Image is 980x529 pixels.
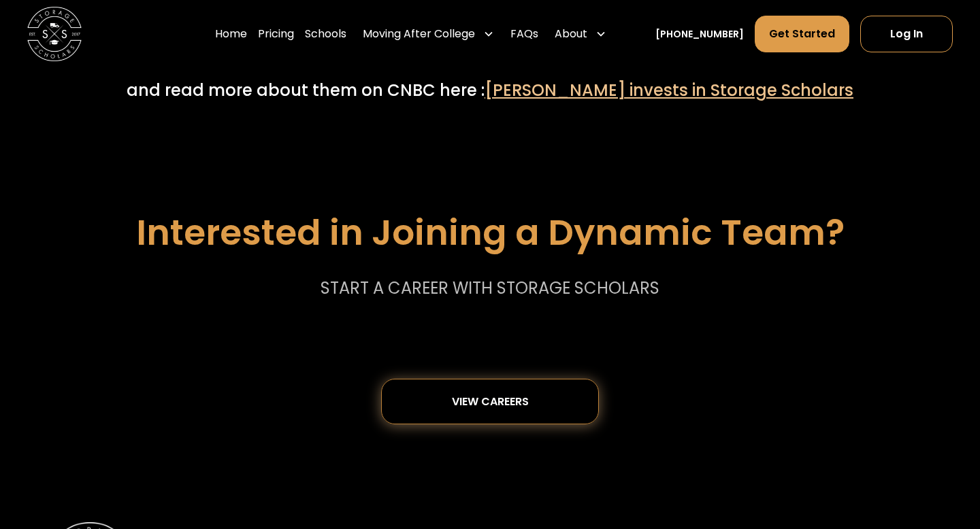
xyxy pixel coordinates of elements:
[321,276,659,301] p: Start a career with storage scholars
[510,15,538,53] a: FAQs
[755,16,849,52] a: Get Started
[655,27,744,41] a: [PHONE_NUMBER]
[27,7,82,61] img: Storage Scholars main logo
[215,15,247,53] a: Home
[549,15,612,53] div: About
[485,79,853,101] a: [PERSON_NAME] invests in Storage Scholars
[452,396,529,408] div: View careers
[305,15,346,53] a: Schools
[860,16,953,52] a: Log In
[357,15,500,53] div: Moving After College
[381,379,599,425] a: View careers
[27,78,953,103] div: and read more about them on CNBC here :
[258,15,294,53] a: Pricing
[136,211,845,254] h2: Interested in Joining a Dynamic Team?
[363,26,475,42] div: Moving After College
[555,26,587,42] div: About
